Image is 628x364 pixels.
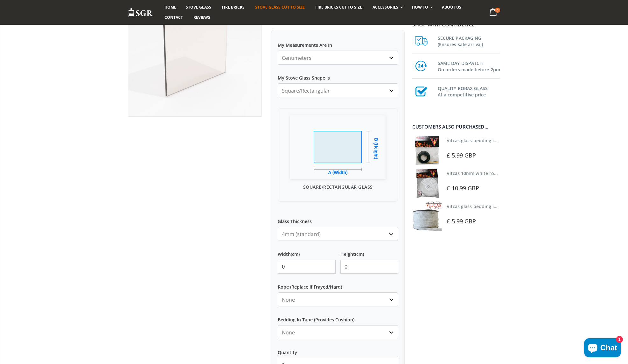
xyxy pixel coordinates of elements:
[412,168,442,198] img: Vitcas white rope, glue and gloves kit 10mm
[407,2,436,12] a: How To
[255,4,304,10] span: Stove Glass Cut To Size
[278,69,398,81] label: My Stove Glass Shape Is
[412,4,428,10] span: How To
[217,2,249,12] a: Fire Bricks
[315,4,362,10] span: Fire Bricks Cut To Size
[373,4,398,10] span: Accessories
[438,34,500,48] h3: SECURE PACKAGING (Ensures safe arrival)
[278,246,336,257] label: Width
[278,278,398,290] label: Rope (Replace If Frayed/Hard)
[290,115,386,179] img: Square/Rectangular Glass
[160,2,181,12] a: Home
[412,201,442,231] img: Vitcas stove glass bedding in tape
[164,4,176,10] span: Home
[447,217,476,225] span: £ 5.99 GBP
[447,170,571,176] a: Vitcas 10mm white rope kit - includes rope seal and glue!
[278,37,398,48] label: My Measurements Are In
[189,12,215,23] a: Reviews
[160,12,188,23] a: Contact
[250,2,309,12] a: Stove Glass Cut To Size
[412,124,500,129] div: Customers also purchased...
[186,4,211,10] span: Stove Glass
[291,251,300,257] span: (cm)
[437,2,466,12] a: About us
[311,2,367,12] a: Fire Bricks Cut To Size
[412,136,442,165] img: Vitcas stove glass bedding in tape
[222,4,245,10] span: Fire Bricks
[355,251,364,257] span: (cm)
[278,344,398,355] label: Quantity
[582,338,623,359] inbox-online-store-chat: Shopify online store chat
[442,4,461,10] span: About us
[278,213,398,224] label: Glass Thickness
[181,2,216,12] a: Stove Glass
[447,137,565,143] a: Vitcas glass bedding in tape - 2mm x 10mm x 2 meters
[278,311,398,323] label: Bedding In Tape (Provides Cushion)
[447,203,582,209] a: Vitcas glass bedding in tape - 2mm x 15mm x 2 meters (White)
[447,184,479,192] span: £ 10.99 GBP
[284,184,391,190] p: Square/Rectangular Glass
[164,15,183,20] span: Contact
[487,6,500,19] a: 0
[438,84,500,98] h3: QUALITY ROBAX GLASS At a competitive price
[193,15,210,20] span: Reviews
[340,246,398,257] label: Height
[128,7,153,18] img: Stove Glass Replacement
[368,2,406,12] a: Accessories
[495,8,500,13] span: 0
[438,59,500,73] h3: SAME DAY DISPATCH On orders made before 2pm
[447,151,476,159] span: £ 5.99 GBP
